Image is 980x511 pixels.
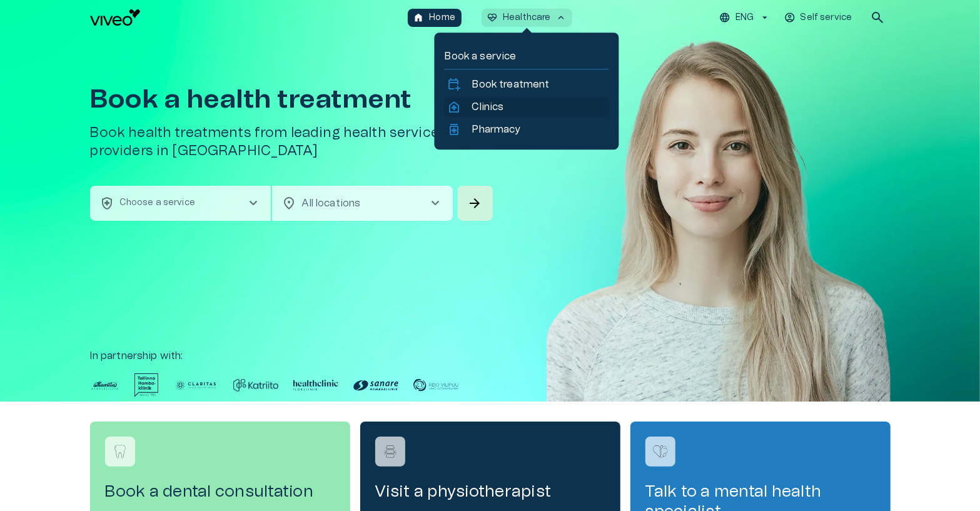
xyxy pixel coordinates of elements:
[90,373,120,397] img: Partner logo
[487,12,498,23] span: ecg_heart
[120,196,195,210] p: Choose a service
[458,186,493,221] button: Search
[105,482,335,502] h4: Book a dental consultation
[865,5,890,30] button: open search modal
[447,77,462,92] span: calendar_add_on
[90,9,140,26] img: Viveo logo
[302,196,408,211] p: All locations
[782,9,856,27] button: Self service
[651,442,670,461] img: Talk to a mental health specialist logo
[717,9,772,27] button: ENG
[447,99,462,114] span: home_health
[472,122,521,137] p: Pharmacy
[233,373,278,397] img: Partner logo
[870,10,885,25] span: search
[173,373,218,397] img: Partner logo
[413,373,458,397] img: Partner logo
[381,442,400,461] img: Visit a physiotherapist logo
[428,196,443,211] span: chevron_right
[293,373,338,397] img: Partner logo
[429,11,455,24] p: Home
[408,9,462,27] button: homeHome
[134,373,158,397] img: Partner logo
[90,85,495,114] h1: Book a health treatment
[100,196,115,211] span: health_and_safety
[375,482,605,502] h4: Visit a physiotherapist
[503,11,551,24] p: Healthcare
[90,9,403,26] a: Navigate to homepage
[90,124,495,161] h5: Book health treatments from leading health service providers in [GEOGRAPHIC_DATA]
[547,35,891,439] img: Woman smiling
[447,122,462,137] span: medication
[353,373,398,397] img: Partner logo
[413,12,424,23] span: home
[282,196,297,211] span: location_on
[735,11,754,24] p: ENG
[468,196,483,211] span: arrow_forward
[445,49,609,64] p: Book a service
[447,77,607,92] a: calendar_add_onBook treatment
[447,122,607,137] a: medicationPharmacy
[556,12,567,23] span: keyboard_arrow_up
[111,442,129,461] img: Book a dental consultation logo
[90,348,891,363] p: In partnership with :
[246,196,261,211] span: chevron_right
[482,9,572,27] button: ecg_heartHealthcarekeyboard_arrow_up
[447,99,607,114] a: home_healthClinics
[472,99,504,114] p: Clinics
[801,11,852,24] p: Self service
[90,186,271,221] button: health_and_safetyChoose a servicechevron_right
[472,77,550,92] p: Book treatment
